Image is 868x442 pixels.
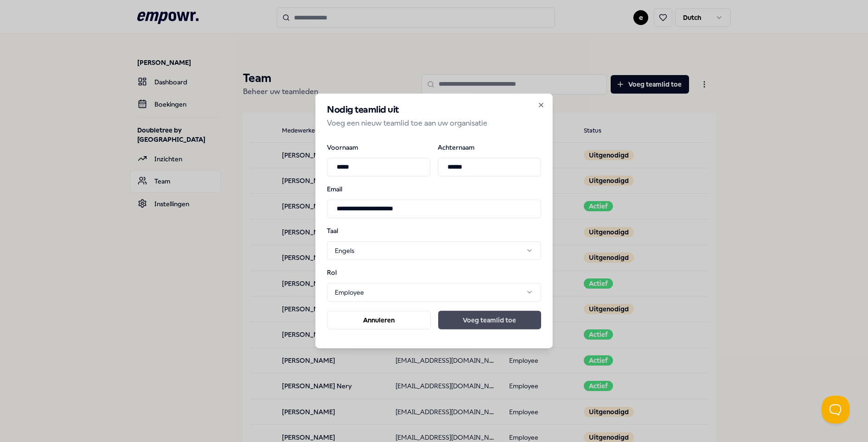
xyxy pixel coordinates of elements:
[327,185,541,192] label: Email
[327,105,541,114] h2: Nodig teamlid uit
[438,311,541,329] button: Voeg teamlid toe
[327,144,430,150] label: Voornaam
[327,311,431,329] button: Annuleren
[327,227,375,234] label: Taal
[438,144,541,150] label: Achternaam
[327,117,541,129] p: Voeg een nieuw teamlid toe aan uw organisatie
[327,269,375,276] label: Rol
